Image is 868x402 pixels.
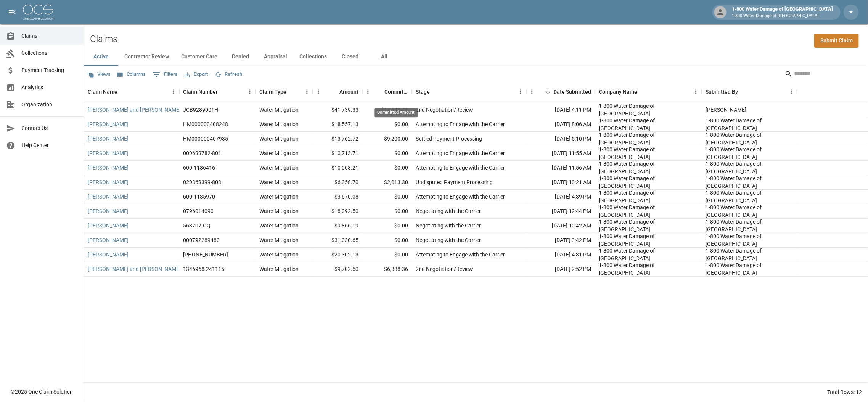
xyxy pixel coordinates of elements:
[416,164,505,171] div: Attempting to Engage with the Carrier
[88,164,129,171] a: [PERSON_NAME]
[293,48,333,66] button: Collections
[313,262,362,277] div: $9,702.60
[313,161,362,175] div: $10,008.21
[595,81,702,103] div: Company Name
[183,69,210,80] button: Export
[637,86,648,97] button: Sort
[84,48,868,66] div: dynamic tabs
[313,248,362,262] div: $20,302.13
[599,261,698,277] div: 1-800 Water Damage of Athens
[367,48,402,66] button: All
[738,86,749,97] button: Sort
[223,48,258,66] button: Denied
[599,232,698,248] div: 1-800 Water Damage of Athens
[599,81,637,103] div: Company Name
[690,86,702,98] button: Menu
[384,81,408,103] div: Committed Amount
[21,32,77,40] span: Claims
[526,175,595,190] div: [DATE] 10:21 AM
[706,131,793,146] div: 1-800 Water Damage of Athens
[183,222,211,229] div: 563707-GQ
[244,86,256,98] button: Menu
[259,251,299,258] div: Water Mitigation
[706,160,793,175] div: 1-800 Water Damage of Athens
[183,164,215,171] div: 600-1186416
[313,103,362,117] div: $41,739.33
[526,219,595,233] div: [DATE] 10:42 AM
[21,124,77,132] span: Contact Us
[526,262,595,277] div: [DATE] 2:52 PM
[706,81,738,103] div: Submitted By
[786,86,797,98] button: Menu
[362,161,412,175] div: $0.00
[599,160,698,175] div: 1-800 Water Damage of Athens
[599,117,698,132] div: 1-800 Water Damage of Athens
[88,251,129,258] a: [PERSON_NAME]
[183,135,228,143] div: HM000000407935
[416,193,505,200] div: Attempting to Engage with the Carrier
[88,120,129,128] a: [PERSON_NAME]
[5,5,20,20] button: open drawer
[416,120,505,128] div: Attempting to Engage with the Carrier
[375,108,418,117] div: Committed Amount
[362,190,412,204] div: $0.00
[88,81,117,103] div: Claim Name
[416,135,482,143] div: Settled Payment Processing
[706,247,793,262] div: 1-800 Water Damage of Athens
[412,81,526,103] div: Stage
[526,190,595,204] div: [DATE] 4:39 PM
[313,175,362,190] div: $6,358.70
[416,222,481,229] div: Negotiating with the Carrier
[416,207,481,215] div: Negotiating with the Carrier
[21,83,77,91] span: Analytics
[526,103,595,117] div: [DATE] 4:11 PM
[183,81,218,103] div: Claim Number
[362,86,374,98] button: Menu
[11,388,73,396] div: © 2025 One Claim Solution
[526,132,595,146] div: [DATE] 5:10 PM
[286,86,297,97] button: Sort
[259,135,299,143] div: Water Mitigation
[333,48,367,66] button: Closed
[526,117,595,132] div: [DATE] 8:06 AM
[179,81,256,103] div: Claim Number
[88,207,129,215] a: [PERSON_NAME]
[183,178,221,186] div: 029369399-803
[416,178,493,186] div: Undisputed Payment Processing
[88,222,129,229] a: [PERSON_NAME]
[213,69,244,80] button: Refresh
[526,233,595,248] div: [DATE] 3:42 PM
[526,86,538,98] button: Menu
[362,132,412,146] div: $9,200.00
[117,86,128,97] button: Sort
[526,204,595,219] div: [DATE] 12:44 PM
[526,81,595,103] div: Date Submitted
[84,48,118,66] button: Active
[183,193,215,200] div: 600-1135970
[85,69,113,80] button: Views
[90,34,117,45] h2: Claims
[329,86,339,97] button: Sort
[313,132,362,146] div: $13,762.72
[259,120,299,128] div: Water Mitigation
[313,190,362,204] div: $3,670.08
[416,106,473,114] div: 2nd Negotiation/Review
[183,106,218,114] div: JCB9289001H
[339,81,358,103] div: Amount
[88,149,129,157] a: [PERSON_NAME]
[175,48,223,66] button: Customer Care
[183,207,214,215] div: 0796014090
[599,203,698,219] div: 1-800 Water Damage of Athens
[84,81,179,103] div: Claim Name
[515,86,526,98] button: Menu
[259,106,299,114] div: Water Mitigation
[416,251,505,258] div: Attempting to Engage with the Carrier
[599,247,698,262] div: 1-800 Water Damage of Athens
[151,69,180,81] button: Show filters
[88,265,181,273] a: [PERSON_NAME] and [PERSON_NAME]
[706,106,746,114] div: Chad Fallows
[543,86,553,97] button: Sort
[259,207,299,215] div: Water Mitigation
[21,49,77,57] span: Collections
[313,146,362,161] div: $10,713.71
